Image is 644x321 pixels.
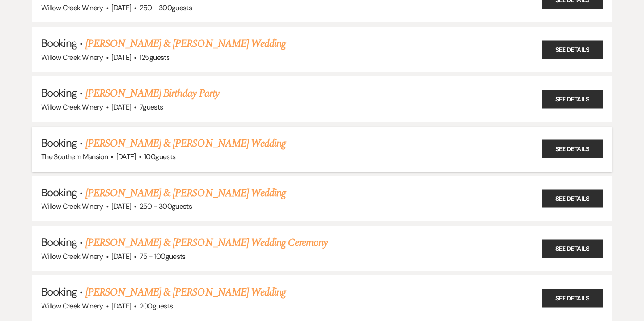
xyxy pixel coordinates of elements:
span: Willow Creek Winery [41,53,103,62]
span: Willow Creek Winery [41,301,103,311]
span: The Southern Mansion [41,152,108,161]
a: [PERSON_NAME] & [PERSON_NAME] Wedding Ceremony [85,235,328,251]
span: [DATE] [111,301,131,311]
span: 125 guests [140,53,169,62]
span: Booking [41,186,77,199]
span: Willow Creek Winery [41,3,103,13]
span: [DATE] [111,3,131,13]
a: See Details [542,90,603,109]
span: Booking [41,86,77,100]
span: Booking [41,285,77,299]
span: Willow Creek Winery [41,202,103,211]
a: See Details [542,140,603,158]
a: [PERSON_NAME] & [PERSON_NAME] Wedding [85,284,286,300]
span: [DATE] [111,202,131,211]
span: Booking [41,235,77,249]
span: 250 - 300 guests [140,202,192,211]
a: See Details [542,40,603,59]
span: [DATE] [111,102,131,112]
a: See Details [542,239,603,258]
span: [DATE] [116,152,136,161]
span: [DATE] [111,252,131,261]
span: 250 - 300 guests [140,3,192,13]
a: [PERSON_NAME] Birthday Party [85,85,219,101]
span: Willow Creek Winery [41,252,103,261]
span: Booking [41,36,77,50]
a: [PERSON_NAME] & [PERSON_NAME] Wedding [85,185,286,201]
span: 100 guests [144,152,175,161]
span: [DATE] [111,53,131,62]
span: 75 - 100 guests [140,252,186,261]
span: Booking [41,136,77,150]
span: Willow Creek Winery [41,102,103,112]
span: 200 guests [140,301,173,311]
a: [PERSON_NAME] & [PERSON_NAME] Wedding [85,36,286,52]
a: See Details [542,190,603,208]
a: [PERSON_NAME] & [PERSON_NAME] Wedding [85,135,286,152]
span: 7 guests [140,102,163,112]
a: See Details [542,289,603,307]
